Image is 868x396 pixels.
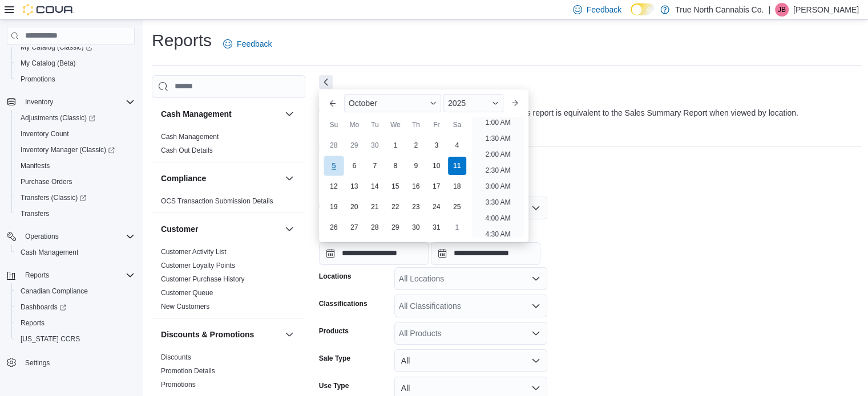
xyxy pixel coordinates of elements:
[21,177,72,186] span: Purchase Orders
[161,353,191,361] a: Discounts
[237,38,272,50] span: Feedback
[793,3,859,17] p: [PERSON_NAME]
[21,248,78,257] span: Cash Management
[345,136,364,154] div: day-29
[161,275,245,283] a: Customer Purchase History
[325,198,343,216] div: day-19
[394,349,547,372] button: All
[407,157,425,175] div: day-9
[2,228,139,244] button: Operations
[481,211,515,225] li: 4:00 AM
[16,56,135,70] span: My Catalog (Beta)
[448,136,466,154] div: day-4
[427,116,446,134] div: Fr
[16,111,135,125] span: Adjustments (Classic)
[161,108,232,120] h3: Cash Management
[481,132,515,145] li: 1:30 AM
[16,175,77,189] a: Purchase Orders
[16,143,119,157] a: Inventory Manager (Classic)
[21,161,50,170] span: Manifests
[282,172,296,185] button: Compliance
[21,356,54,370] a: Settings
[386,177,405,195] div: day-15
[282,107,296,121] button: Cash Management
[25,232,59,241] span: Operations
[768,3,770,17] p: |
[11,71,139,87] button: Promotions
[345,116,364,134] div: Mo
[319,272,352,281] label: Locations
[16,127,74,141] a: Inventory Count
[481,116,515,129] li: 1:00 AM
[325,136,343,154] div: day-28
[324,94,342,112] button: Previous Month
[448,177,466,195] div: day-18
[11,315,139,331] button: Reports
[21,193,86,202] span: Transfers (Classic)
[161,261,235,270] span: Customer Loyalty Points
[448,218,466,236] div: day-1
[21,75,55,84] span: Promotions
[16,40,135,54] span: My Catalog (Classic)
[11,110,139,126] a: Adjustments (Classic)
[319,75,333,89] button: Next
[531,329,540,338] button: Open list of options
[161,367,215,375] a: Promotion Details
[16,191,135,205] span: Transfers (Classic)
[161,353,191,362] span: Discounts
[16,143,135,157] span: Inventory Manager (Classic)
[16,300,135,314] span: Dashboards
[161,329,254,340] h3: Discounts & Promotions
[161,381,196,389] a: Promotions
[481,148,515,161] li: 2:00 AM
[161,223,198,235] h3: Customer
[386,116,405,134] div: We
[21,95,58,109] button: Inventory
[631,3,655,15] input: Dark Mode
[21,145,115,154] span: Inventory Manager (Classic)
[16,159,135,173] span: Manifests
[427,157,446,175] div: day-10
[21,209,49,218] span: Transfers
[161,303,209,311] a: New Customers
[161,248,227,256] a: Customer Activity List
[386,157,405,175] div: day-8
[675,3,764,17] p: True North Cannabis Co.
[21,43,92,52] span: My Catalog (Classic)
[319,381,349,390] label: Use Type
[161,197,273,206] span: OCS Transaction Submission Details
[349,99,377,108] span: October
[161,288,213,297] span: Customer Queue
[161,380,196,389] span: Promotions
[21,129,69,138] span: Inventory Count
[16,191,91,205] a: Transfers (Classic)
[345,177,364,195] div: day-13
[345,218,364,236] div: day-27
[11,244,139,260] button: Cash Management
[21,113,95,123] span: Adjustments (Classic)
[427,136,446,154] div: day-3
[427,198,446,216] div: day-24
[161,108,280,120] button: Cash Management
[16,127,135,141] span: Inventory Count
[481,227,515,241] li: 4:30 AM
[23,4,74,15] img: Cova
[11,55,139,71] button: My Catalog (Beta)
[11,331,139,347] button: [US_STATE] CCRS
[16,332,84,346] a: [US_STATE] CCRS
[407,177,425,195] div: day-16
[448,157,466,175] div: day-11
[324,135,467,238] div: October, 2025
[319,299,368,308] label: Classifications
[21,95,135,109] span: Inventory
[407,136,425,154] div: day-2
[11,158,139,174] button: Manifests
[345,198,364,216] div: day-20
[344,94,441,112] div: Button. Open the month selector. October is currently selected.
[366,198,384,216] div: day-21
[16,246,135,259] span: Cash Management
[16,207,54,221] a: Transfers
[161,173,206,184] h3: Compliance
[325,116,343,134] div: Su
[161,366,215,375] span: Promotion Details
